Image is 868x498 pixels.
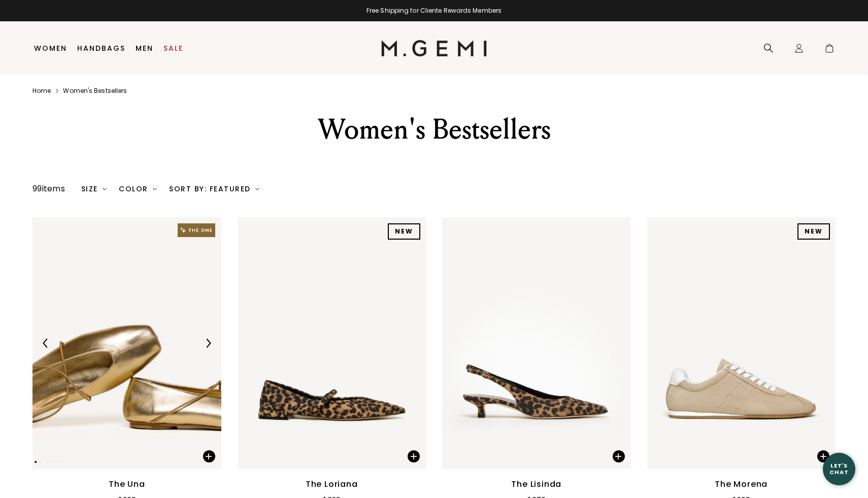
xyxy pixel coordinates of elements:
[647,217,836,469] img: The Morena
[136,44,153,52] a: Men
[797,223,830,240] div: NEW
[823,462,855,475] div: Let's Chat
[63,87,127,95] a: Women's bestsellers
[255,187,259,191] img: chevron-down.svg
[41,339,50,348] img: Previous Arrow
[511,478,561,490] div: The Lisinda
[32,217,221,469] img: The Una
[306,478,358,490] div: The Loriana
[715,478,767,490] div: The Morena
[119,185,157,193] div: Color
[77,44,125,52] a: Handbags
[381,40,487,56] img: M.Gemi
[388,223,420,240] div: NEW
[32,87,51,95] a: Home
[442,217,631,469] img: The Lisinda
[169,185,259,193] div: Sort By: Featured
[34,44,67,52] a: Women
[258,111,610,148] div: Women's Bestsellers
[178,223,215,237] img: The One tag
[81,185,107,193] div: Size
[238,217,426,469] img: The Loriana
[204,339,213,348] img: Next Arrow
[109,478,145,490] div: The Una
[153,187,157,191] img: chevron-down.svg
[32,183,65,195] div: 99 items
[103,187,107,191] img: chevron-down.svg
[163,44,183,52] a: Sale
